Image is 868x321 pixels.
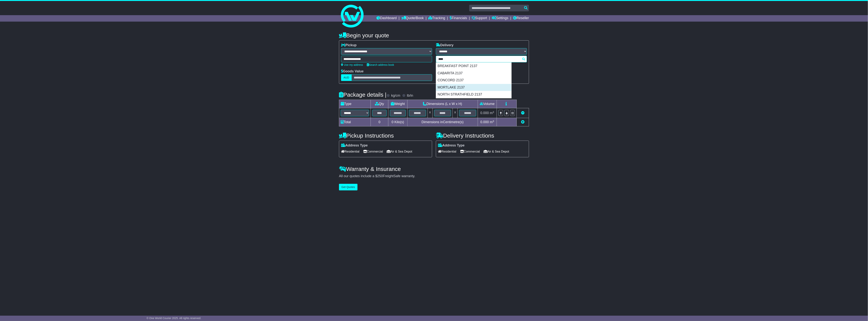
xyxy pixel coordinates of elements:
[438,149,456,154] span: Residential
[478,100,497,108] td: Volume
[513,15,529,22] a: Reseller
[407,94,413,98] label: lb/in
[376,15,397,22] a: Dashboard
[388,100,408,108] td: Weight
[429,15,445,22] a: Tracking
[339,184,358,190] button: Get Quotes
[388,118,408,126] td: Kilo(s)
[436,84,511,91] div: MORTLAKE 2137
[521,120,524,124] a: Add new item
[490,120,494,124] span: m
[341,149,359,154] span: Residential
[341,74,352,81] label: AUD
[339,100,371,108] td: Type
[363,149,383,154] span: Commercial
[341,63,363,66] a: Use my address
[371,100,388,108] td: Qty
[146,317,201,320] span: © One World Courier 2025. All rights reserved.
[436,77,511,84] div: CONCORD 2137
[341,43,357,47] label: Pickup
[339,132,432,139] h4: Pickup Instructions
[371,118,388,126] td: 0
[341,69,364,74] label: Goods Value
[387,149,412,154] span: Air & Sea Depot
[493,120,494,123] sup: 3
[392,120,393,124] span: 0
[407,100,478,108] td: Dimensions (L x W x H)
[367,63,394,66] a: Search address book
[339,118,371,126] td: Total
[493,111,494,114] sup: 3
[438,143,465,148] label: Address Type
[341,143,368,148] label: Address Type
[339,174,529,178] div: All our quotes include a $ FreightSafe warranty.
[460,149,480,154] span: Commercial
[391,94,400,98] label: kg/cm
[436,70,511,77] div: CABARITA 2137
[428,108,432,118] td: x
[436,56,527,62] typeahead: Please provide city
[436,91,511,98] div: NORTH STRATHFIELD 2137
[450,15,467,22] a: Financials
[339,92,386,98] h4: Package details |
[377,174,383,178] span: 250
[484,149,509,154] span: Air & Sea Depot
[453,108,458,118] td: x
[490,111,494,115] span: m
[339,32,529,38] h4: Begin your quote
[339,166,529,172] h4: Warranty & Insurance
[407,118,478,126] td: Dimensions in Centimetre(s)
[436,43,453,47] label: Delivery
[521,111,524,115] a: Remove this item
[436,132,529,139] h4: Delivery Instructions
[480,111,489,115] span: 0.000
[480,120,489,124] span: 0.000
[436,63,511,70] div: BREAKFAST POINT 2137
[472,15,487,22] a: Support
[401,15,424,22] a: Quote/Book
[492,15,508,22] a: Settings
